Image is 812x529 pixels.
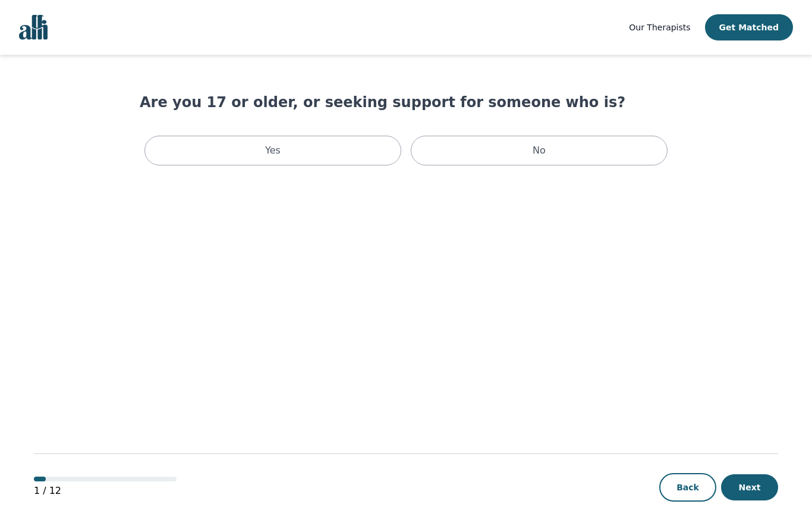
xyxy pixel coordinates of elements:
button: Next [721,474,778,500]
img: alli logo [19,15,48,40]
a: Our Therapists [629,20,690,35]
p: Yes [265,143,281,158]
p: No [533,143,546,158]
button: Back [659,473,716,502]
p: 1 / 12 [34,484,177,498]
button: Get Matched [705,14,793,40]
h1: Are you 17 or older, or seeking support for someone who is? [140,93,672,112]
span: Our Therapists [629,23,690,32]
